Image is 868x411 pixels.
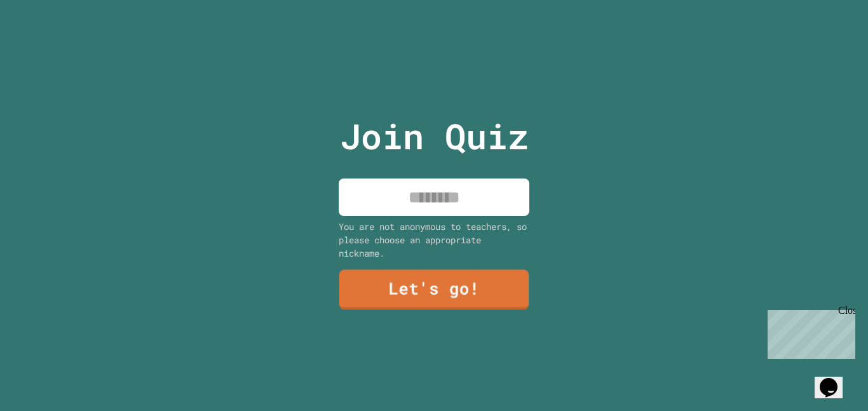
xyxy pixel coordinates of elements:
iframe: chat widget [763,305,855,359]
div: You are not anonymous to teachers, so please choose an appropriate nickname. [339,220,529,260]
a: Let's go! [339,270,529,310]
p: Join Quiz [340,110,529,163]
iframe: chat widget [815,360,855,398]
div: Chat with us now!Close [5,5,88,81]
